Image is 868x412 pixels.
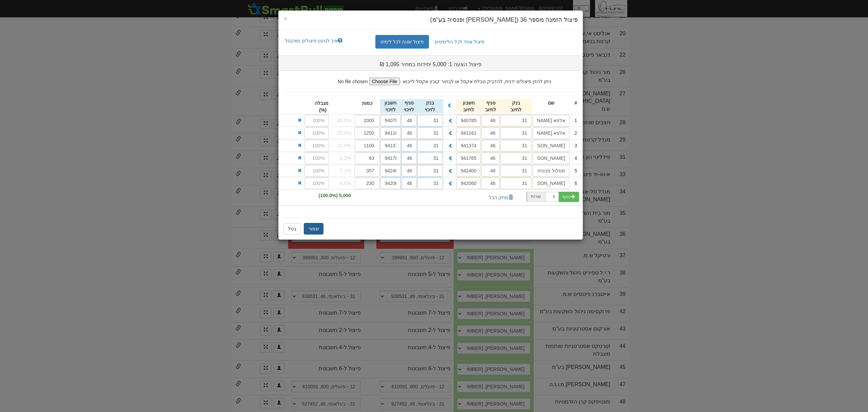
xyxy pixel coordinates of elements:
[317,99,329,114] div: מגבלה (%)
[570,180,577,187] div: 6
[456,165,481,176] input: חשבון
[360,61,501,68] h3: פיצול הצעה 1: 5,000 יחידות במחיר 1,095 ₪
[481,152,500,164] input: סניף
[375,35,429,49] a: פיצול שונה לכל לימיט
[500,127,531,139] input: שם בנק
[500,115,531,126] input: שם בנק
[481,140,500,151] input: סניף
[417,165,443,176] input: שם בנק
[401,177,417,189] input: סניף
[570,99,577,107] div: #
[304,115,329,126] input: 100%
[430,16,578,23] span: פיצול הזמנה מספר 36 ([PERSON_NAME] ופנסיה בע"מ)
[531,194,541,199] small: שורות
[417,140,443,151] input: שם בנק
[570,154,577,162] div: 4
[456,152,481,164] input: חשבון
[570,117,577,124] div: 1
[401,127,417,139] input: סניף
[315,190,354,201] span: 5,000 (100.0%)
[304,223,323,235] button: שמור
[533,177,570,189] input: שם גוף
[500,99,532,113] div: בנק לחיוב
[401,165,417,176] input: סניף
[417,177,443,189] input: שם בנק
[481,127,500,139] input: סניף
[430,35,490,49] a: פיצול אחד לכל הלימיטים
[380,99,401,113] div: חשבון לזיכוי
[401,115,417,126] input: סניף
[417,115,443,126] input: שם בנק
[380,115,401,126] input: חשבון
[340,154,351,162] span: 1.3%
[456,127,481,139] input: חשבון
[283,223,301,235] button: בטל
[380,140,401,151] input: חשבון
[380,127,401,139] input: חשבון
[283,15,288,22] button: Close
[337,117,351,124] span: 40.0%
[337,142,351,149] span: 22.0%
[500,140,531,151] input: שם בנק
[304,140,329,151] input: 100%
[337,129,351,136] span: 25.0%
[533,140,570,151] input: שם גוף
[456,140,481,151] input: חשבון
[380,152,401,164] input: חשבון
[279,71,583,85] div: ניתן להזין פיצולים ידנית, להדביק טבלת אקסל או לבחור קובץ אקסל לייבוא -
[304,152,329,164] input: 100%
[283,15,288,22] span: ×
[533,127,570,139] input: שם גוף
[304,177,329,189] input: 100%
[380,177,401,189] input: חשבון
[417,99,443,113] div: בנק לזיכוי
[481,99,500,113] div: סניף לחיוב
[401,140,417,151] input: סניף
[456,99,481,113] div: חשבון לחיוב
[570,167,577,174] div: 5
[481,177,500,189] input: סניף
[500,177,531,189] input: שם בנק
[401,99,417,113] div: סניף לזיכוי
[417,152,443,164] input: שם בנק
[558,192,579,202] button: הוסף
[485,192,517,203] button: מחק הכל
[456,177,481,189] input: חשבון
[532,99,570,107] div: שם
[380,165,401,176] input: חשבון
[481,165,500,176] input: סניף
[280,35,347,46] a: איך לטעון פיצולים מאקסל
[481,115,500,126] input: סניף
[500,165,531,176] input: שם בנק
[533,115,570,126] input: שם גוף
[304,165,329,176] input: 100%
[570,129,577,137] div: 2
[355,99,380,107] div: כמות
[304,127,329,139] input: 100%
[533,165,570,176] input: שם גוף
[340,167,351,174] span: 7.1%
[401,152,417,164] input: סניף
[417,127,443,139] input: שם בנק
[456,115,481,126] input: חשבון
[570,142,577,149] div: 3
[533,152,570,164] input: שם גוף
[340,180,351,187] span: 4.6%
[500,152,531,164] input: שם בנק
